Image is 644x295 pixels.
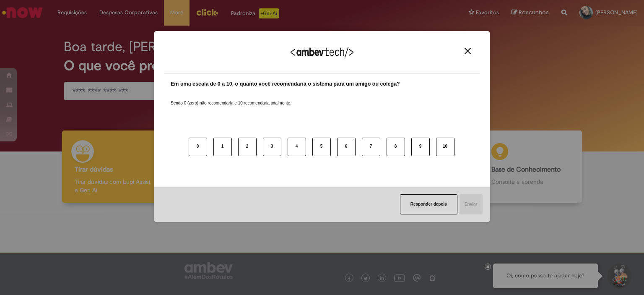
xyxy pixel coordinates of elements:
img: Close [465,48,471,54]
button: 6 [337,138,356,156]
img: Logo Ambevtech [291,47,353,57]
button: 0 [189,138,207,156]
button: 4 [288,138,306,156]
button: 3 [263,138,281,156]
button: Close [462,47,473,55]
button: 8 [387,138,405,156]
button: 7 [362,138,380,156]
button: 10 [436,138,454,156]
button: 2 [238,138,257,156]
button: Responder depois [400,194,457,214]
label: Sendo 0 (zero) não recomendaria e 10 recomendaria totalmente. [171,90,291,106]
button: 5 [312,138,331,156]
label: Em uma escala de 0 a 10, o quanto você recomendaria o sistema para um amigo ou colega? [171,80,400,88]
button: 9 [411,138,430,156]
button: 1 [213,138,232,156]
